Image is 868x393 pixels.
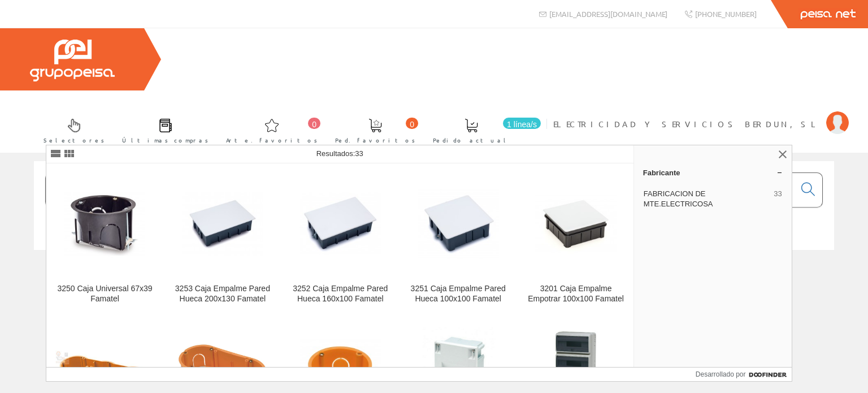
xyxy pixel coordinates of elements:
[164,164,281,317] a: 3253 Caja Empalme Pared Hueca 200x130 Famatel 3253 Caja Empalme Pared Hueca 200x130 Famatel
[316,149,363,158] span: Resultados:
[282,164,399,317] a: 3252 Caja Empalme Pared Hueca 160x100 Famatel 3252 Caja Empalme Pared Hueca 160x100 Famatel
[418,173,499,275] img: 3251 Caja Empalme Pared Hueca 100x100 Famatel
[535,173,617,275] img: 3201 Caja Empalme Empotrar 100x100 Famatel
[422,109,544,150] a: 1 línea/s Pedido actual
[55,284,154,304] div: 3250 Caja Universal 67x39 Famatel
[173,284,272,304] div: 3253 Caja Empalme Pared Hueca 200x130 Famatel
[30,40,115,81] img: Grupo Peisa
[111,109,214,150] a: Últimas compras
[122,136,209,144] font: Últimas compras
[507,120,537,129] font: 1 línea/s
[44,136,105,144] font: Selectores
[64,173,145,275] img: 3250 Caja Universal 67x39 Famatel
[32,109,110,150] a: Selectores
[226,136,318,144] font: Arte. favoritos
[400,164,517,317] a: 3251 Caja Empalme Pared Hueca 100x100 Famatel 3251 Caja Empalme Pared Hueca 100x100 Famatel
[46,164,163,317] a: 3250 Caja Universal 67x39 Famatel 3250 Caja Universal 67x39 Famatel
[774,189,782,209] span: 33
[696,368,792,381] a: Desarrollado por
[300,173,381,275] img: 3252 Caja Empalme Pared Hueca 160x100 Famatel
[410,120,414,129] font: 0
[644,189,770,209] span: FABRICACION DE MTE.ELECTRICOSA
[549,9,667,19] font: [EMAIL_ADDRESS][DOMAIN_NAME]
[553,119,821,129] font: ELECTRICIDAD Y SERVICIOS BERDUN, SL
[409,284,507,304] div: 3251 Caja Empalme Pared Hueca 100x100 Famatel
[433,136,510,144] font: Pedido actual
[526,284,625,304] div: 3201 Caja Empalme Empotrar 100x100 Famatel
[553,109,849,120] a: ELECTRICIDAD Y SERVICIOS BERDUN, SL
[312,120,316,129] font: 0
[695,9,757,19] font: [PHONE_NUMBER]
[335,136,415,144] font: Ped. favoritos
[355,149,363,158] span: 33
[696,370,746,378] font: Desarrollado por
[291,284,390,304] div: 3252 Caja Empalme Pared Hueca 160x100 Famatel
[634,163,792,182] a: Fabricante
[517,164,634,317] a: 3201 Caja Empalme Empotrar 100x100 Famatel 3201 Caja Empalme Empotrar 100x100 Famatel
[182,173,263,275] img: 3253 Caja Empalme Pared Hueca 200x130 Famatel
